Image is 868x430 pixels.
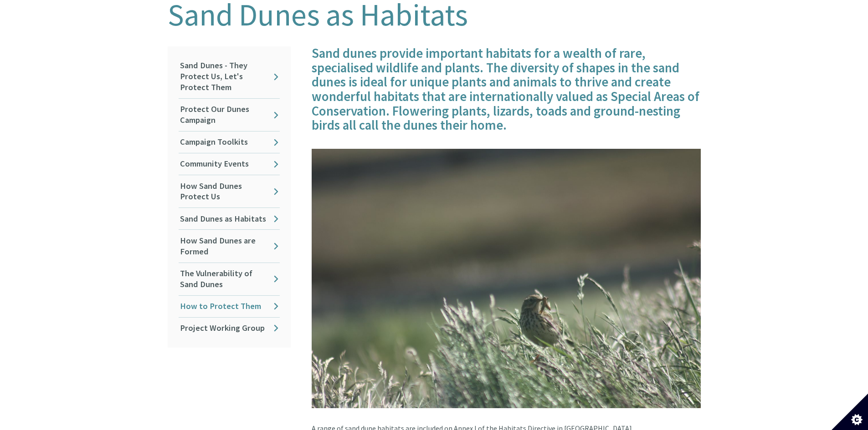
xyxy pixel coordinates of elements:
[179,318,280,339] a: Project Working Group
[179,55,280,98] a: Sand Dunes - They Protect Us, Let's Protect Them
[179,132,280,153] a: Campaign Toolkits
[832,394,868,430] button: Set cookie preferences
[312,46,701,133] h4: Sand dunes provide important habitats for a wealth of rare, specialised wildlife and plants. The ...
[179,263,280,295] a: The Vulnerability of Sand Dunes
[179,153,280,175] a: Community Events
[179,175,280,207] a: How Sand Dunes Protect Us
[179,99,280,131] a: Protect Our Dunes Campaign
[179,230,280,262] a: How Sand Dunes are Formed
[179,296,280,317] a: How to Protect Them
[179,208,280,229] a: Sand Dunes as Habitats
